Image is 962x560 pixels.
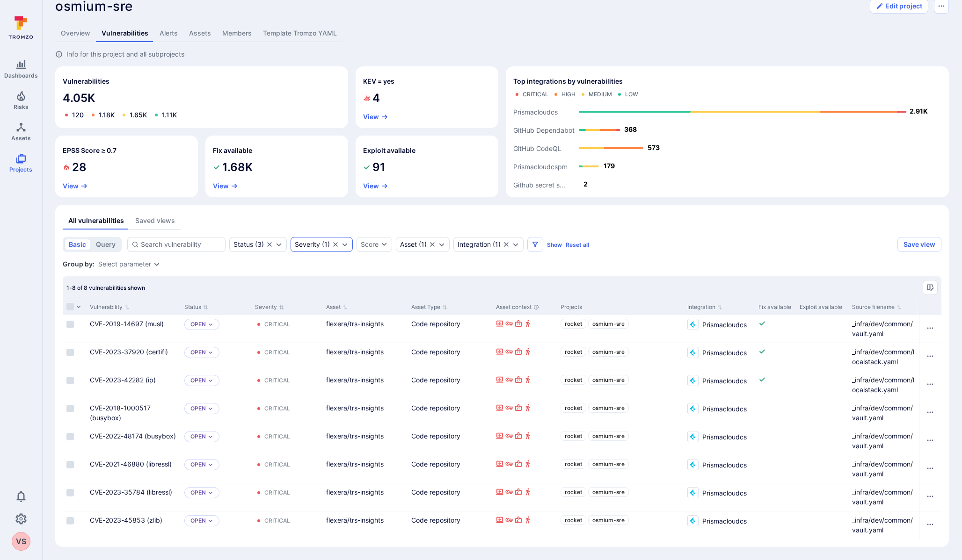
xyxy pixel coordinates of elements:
text: 2.91K [910,107,928,115]
button: Row actions menu [923,489,938,504]
button: Sort by Source filename [852,303,902,311]
a: CVE-2021-46880 (libressl) [90,460,172,468]
div: Cell for Severity [251,427,322,455]
p: Open [190,377,206,384]
div: Score [361,240,379,249]
button: Sort by Asset [326,303,348,311]
button: View [363,113,388,121]
text: Prismacloudcspm [513,163,568,171]
span: Select row [66,461,74,468]
a: Vulnerabilities [96,25,154,42]
div: Cell for [919,371,941,399]
div: Cell for Status [181,427,251,455]
span: Select row [66,377,74,384]
span: Prismacloudcs [702,459,747,470]
div: Projects [561,303,680,311]
div: Fix available [758,303,793,311]
a: rocket [561,431,586,441]
div: Cell for [919,343,941,371]
div: High [561,91,576,98]
div: _infra/dev/common/localstack.yaml [852,347,915,366]
a: 120 [72,111,84,119]
button: View [213,182,238,190]
input: Search vulnerability [141,240,221,249]
a: rocket [561,319,586,329]
div: Cell for Projects [557,455,684,483]
button: Row actions menu [923,405,938,420]
div: Cell for Fix available [755,315,796,343]
a: CVE-2019-14697 (musl) [90,320,164,328]
span: osmium-sre [592,488,625,495]
button: Open [190,489,206,496]
span: osmium-sre [592,432,625,439]
button: Expand dropdown [512,241,519,248]
span: Select row [66,321,74,328]
span: osmium-sre [592,376,625,383]
text: 2 [583,180,588,188]
button: query [92,239,120,250]
span: Group by: [63,259,95,269]
div: Critical [264,433,290,440]
div: Cell for Asset Type [408,315,493,343]
button: Row actions menu [923,433,938,448]
div: Cell for selection [63,427,86,455]
span: Select all rows [66,303,74,310]
button: Expand dropdown [208,490,213,495]
div: Code repository [411,459,489,469]
a: 1.11K [162,111,177,119]
button: Expand dropdown [438,241,445,248]
div: grouping parameters [98,260,160,268]
div: Cell for Status [181,399,251,427]
span: Select row [66,433,74,440]
div: Cell for Exploit available [796,399,848,427]
span: Prismacloudcs [702,431,747,442]
div: Cell for Fix available [755,343,796,371]
div: Cell for Source filename [848,455,919,483]
p: Open [190,321,206,328]
div: Low [625,91,638,98]
div: Medium [589,91,612,98]
button: Expand dropdown [208,518,213,524]
div: Cell for Asset context [492,399,556,427]
span: osmium-sre [592,348,625,355]
button: Expand dropdown [208,406,213,411]
div: Cell for Fix available [755,399,796,427]
button: Select parameter [98,260,151,268]
div: Cell for Source filename [848,315,919,343]
span: Risks [14,103,29,110]
span: rocket [565,432,582,439]
div: Integration [458,241,491,248]
a: rocket [561,347,586,357]
a: CVE-2023-35784 (libressl) [90,488,172,496]
button: Row actions menu [923,461,938,476]
div: Cell for Exploit available [796,343,848,371]
span: Select row [66,349,74,356]
button: Sort by Integration [687,303,722,311]
div: Code repository [411,403,489,413]
span: Select row [66,405,74,412]
button: Asset(1) [400,241,427,248]
div: Cell for Fix available [755,455,796,483]
h2: KEV = yes [363,77,394,86]
h2: EPSS Score ≥ 0.7 [63,146,117,155]
button: Sort by Severity [255,303,284,311]
a: flexera/trs-insights [326,460,384,468]
div: Cell for Asset Type [408,427,493,455]
div: Vivek Sharma [12,532,30,551]
div: ( 3 ) [233,241,264,248]
div: Cell for selection [63,455,86,483]
div: Cell for selection [63,371,86,399]
a: osmium-sre [588,319,629,329]
span: rocket [565,376,582,383]
button: Row actions menu [923,517,938,532]
button: Sort by Vulnerability [90,303,130,311]
button: Expand dropdown [208,322,213,327]
button: Row actions menu [923,321,938,336]
button: Expand dropdown [153,260,160,268]
a: flexera/trs-insights [326,488,384,496]
div: Cell for Severity [251,343,322,371]
div: Critical [264,321,290,328]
